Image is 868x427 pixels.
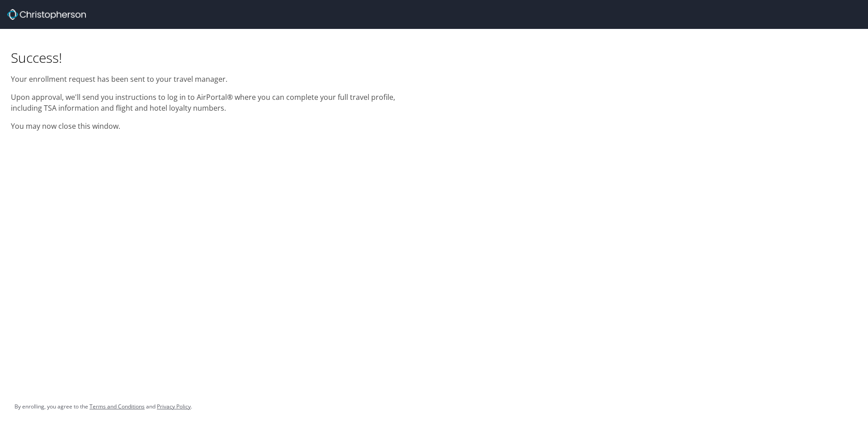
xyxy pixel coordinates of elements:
[7,9,86,20] img: cbt logo
[90,403,145,410] a: Terms and Conditions
[11,92,423,113] p: Upon approval, we'll send you instructions to log in to AirPortal® where you can complete your fu...
[14,395,192,418] div: By enrolling, you agree to the and .
[11,121,423,131] p: You may now close this window.
[11,49,423,66] h1: Success!
[157,403,191,410] a: Privacy Policy
[11,74,423,84] p: Your enrollment request has been sent to your travel manager.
